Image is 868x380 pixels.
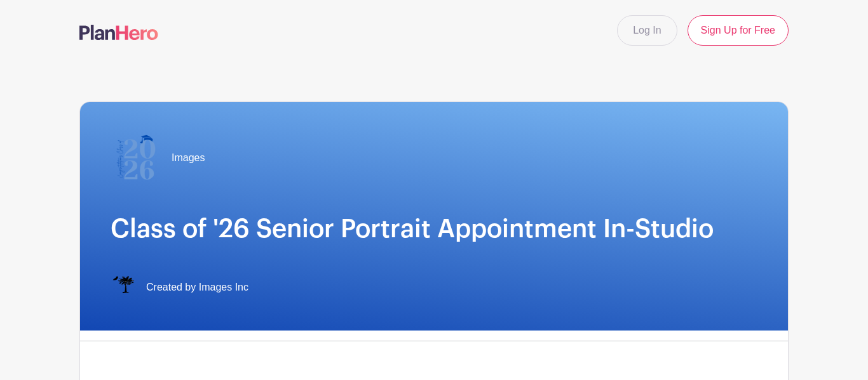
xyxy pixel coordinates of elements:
a: Sign Up for Free [688,15,789,46]
img: IMAGES%20logo%20transparenT%20PNG%20s.png [111,275,136,300]
h1: Class of '26 Senior Portrait Appointment In-Studio [111,214,757,244]
span: Created by Images Inc [146,280,248,295]
img: 2026%20logo%20(2).png [111,133,161,183]
a: Log In [617,15,677,46]
span: Images [172,150,205,166]
img: logo-507f7623f17ff9eddc593b1ce0a138ce2505c220e1c5a4e2b4648c50719b7d32.svg [79,25,158,40]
